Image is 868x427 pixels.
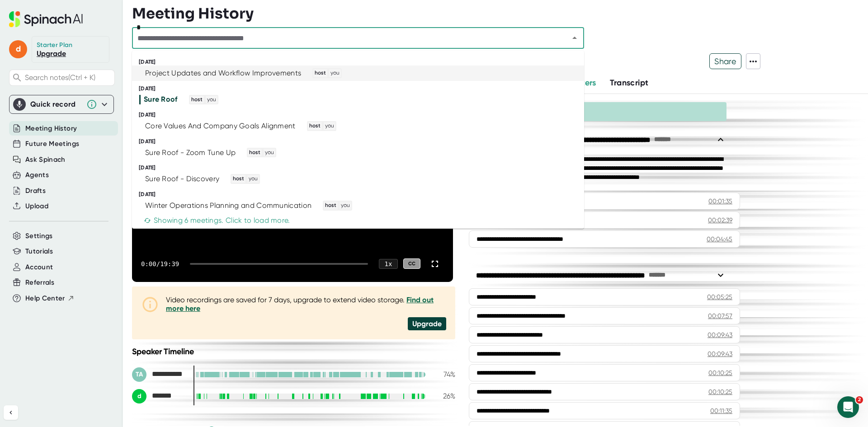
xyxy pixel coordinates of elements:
[708,387,732,396] div: 00:10:25
[132,389,186,404] div: dayanna
[132,347,455,357] div: Speaker Timeline
[708,349,732,358] div: 00:09:43
[9,40,27,58] span: d
[324,202,338,210] span: host
[30,100,82,109] div: Quick record
[264,149,275,157] span: you
[25,246,53,257] button: Tutorials
[206,96,217,104] span: you
[166,296,446,313] div: Video recordings are saved for 7 days, upgrade to extend video storage.
[379,259,398,269] div: 1 x
[403,258,420,269] div: CC
[708,197,732,206] div: 00:01:35
[610,78,649,88] span: Transcript
[433,392,455,400] div: 26 %
[145,148,236,157] div: Sure Roof - Zoom Tune Up
[166,296,434,313] a: Find out more here
[139,164,584,171] div: [DATE]
[139,138,584,145] div: [DATE]
[25,139,79,149] button: Future Meetings
[568,32,581,44] button: Close
[707,292,732,301] div: 00:05:25
[710,53,741,69] span: Share
[132,5,254,22] h3: Meeting History
[707,235,732,244] div: 00:04:45
[709,53,741,69] button: Share
[25,170,49,180] button: Agents
[340,202,351,210] span: you
[710,406,732,415] div: 00:11:35
[25,231,53,241] button: Settings
[308,122,322,130] span: host
[433,370,455,379] div: 74 %
[132,389,146,404] div: d
[141,260,179,267] div: 0:00 / 19:39
[25,262,53,272] button: Account
[25,277,54,288] button: Referrals
[139,59,584,66] div: [DATE]
[4,405,18,420] button: Collapse sidebar
[25,293,65,304] span: Help Center
[231,175,245,183] span: host
[856,396,863,404] span: 2
[25,186,46,196] button: Drafts
[139,191,584,198] div: [DATE]
[37,41,73,49] div: Starter Plan
[139,85,584,92] div: [DATE]
[132,367,186,382] div: Tyler Ashby
[610,77,649,89] button: Transcript
[144,95,178,104] div: Sure Roof
[408,317,446,330] div: Upgrade
[132,367,146,382] div: TA
[145,69,301,78] div: Project Updates and Workflow Improvements
[190,96,204,104] span: host
[25,201,48,211] button: Upload
[37,49,66,58] a: Upgrade
[247,175,259,183] span: you
[708,311,732,320] div: 00:07:57
[13,95,110,113] div: Quick record
[145,174,219,183] div: Sure Roof - Discovery
[313,69,327,77] span: host
[139,112,584,118] div: [DATE]
[25,73,112,82] span: Search notes (Ctrl + K)
[25,123,77,134] button: Meeting History
[708,330,732,339] div: 00:09:43
[25,293,75,304] button: Help Center
[837,396,859,418] iframe: Intercom live chat
[708,216,732,225] div: 00:02:39
[25,155,66,165] button: Ask Spinach
[144,216,290,225] div: Showing 6 meetings. Click to load more.
[708,368,732,377] div: 00:10:25
[329,69,341,77] span: you
[145,201,311,210] div: Winter Operations Planning and Communication
[324,122,335,130] span: you
[145,122,296,131] div: Core Values And Company Goals Alignment
[248,149,262,157] span: host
